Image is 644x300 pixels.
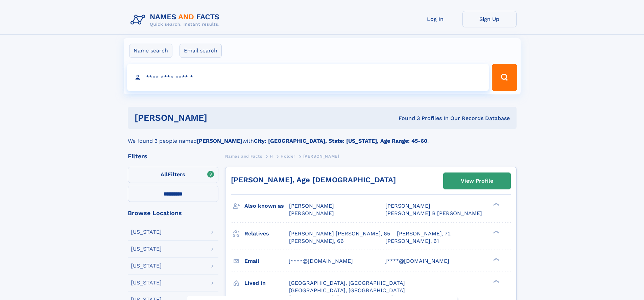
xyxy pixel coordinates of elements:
[289,210,334,216] span: [PERSON_NAME]
[492,202,500,207] div: ❯
[128,167,218,183] label: Filters
[270,154,273,159] span: H
[128,129,517,145] div: We found 3 people named with .
[385,210,482,216] span: [PERSON_NAME] B [PERSON_NAME]
[128,153,218,159] div: Filters
[444,173,510,189] a: View Profile
[131,280,162,285] div: [US_STATE]
[281,154,295,159] span: Holder
[270,152,273,160] a: H
[231,176,396,184] a: [PERSON_NAME], Age [DEMOGRAPHIC_DATA]
[244,200,289,212] h3: Also known as
[492,257,500,261] div: ❯
[461,173,493,189] div: View Profile
[225,152,262,160] a: Names and Facts
[244,277,289,289] h3: Lived in
[128,11,225,29] img: Logo Names and Facts
[244,255,289,267] h3: Email
[197,138,242,144] b: [PERSON_NAME]
[462,11,517,27] a: Sign Up
[131,229,162,235] div: [US_STATE]
[135,114,303,122] h1: [PERSON_NAME]
[397,230,451,237] a: [PERSON_NAME], 72
[127,64,489,91] input: search input
[492,64,517,91] button: Search Button
[289,287,405,294] span: [GEOGRAPHIC_DATA], [GEOGRAPHIC_DATA]
[289,280,405,286] span: [GEOGRAPHIC_DATA], [GEOGRAPHIC_DATA]
[281,152,295,160] a: Holder
[303,154,339,159] span: [PERSON_NAME]
[131,263,162,269] div: [US_STATE]
[131,246,162,252] div: [US_STATE]
[161,171,168,178] span: All
[408,11,462,27] a: Log In
[128,210,218,216] div: Browse Locations
[289,237,344,245] a: [PERSON_NAME], 66
[289,230,390,237] a: [PERSON_NAME] [PERSON_NAME], 65
[492,230,500,234] div: ❯
[385,237,439,245] a: [PERSON_NAME], 61
[244,228,289,239] h3: Relatives
[303,115,510,122] div: Found 3 Profiles In Our Records Database
[254,138,427,144] b: City: [GEOGRAPHIC_DATA], State: [US_STATE], Age Range: 45-60
[180,44,222,58] label: Email search
[289,203,334,209] span: [PERSON_NAME]
[129,44,172,58] label: Name search
[492,279,500,283] div: ❯
[385,203,430,209] span: [PERSON_NAME]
